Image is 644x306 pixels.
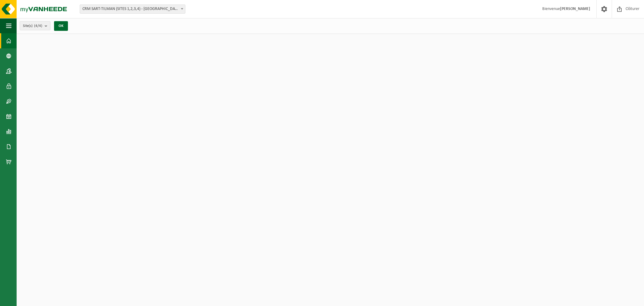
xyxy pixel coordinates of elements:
[20,21,50,30] button: Site(s)(4/4)
[80,5,185,13] span: CRM SART-TILMAN (SITES 1,2,3,4) - LIÈGE
[34,24,42,28] count: (4/4)
[23,21,42,31] span: Site(s)
[54,21,68,31] button: OK
[560,7,590,11] strong: [PERSON_NAME]
[80,5,185,14] span: CRM SART-TILMAN (SITES 1,2,3,4) - LIÈGE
